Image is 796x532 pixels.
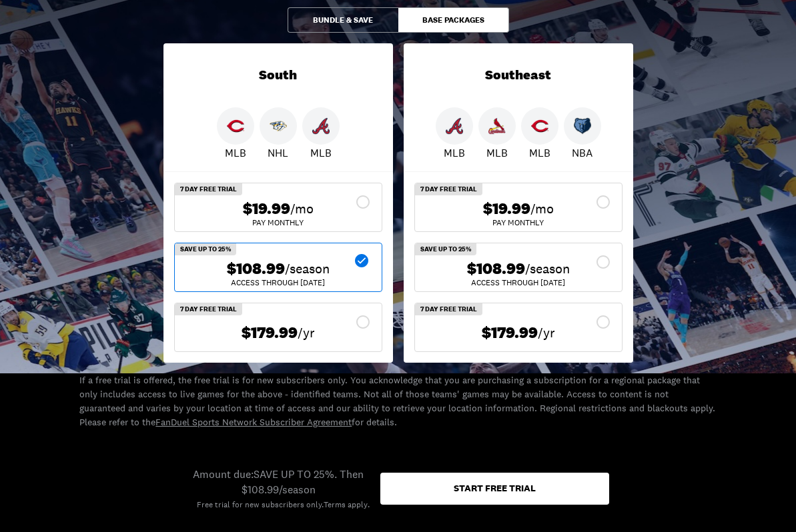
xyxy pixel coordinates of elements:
span: /season [525,259,570,278]
img: Reds [531,117,548,135]
p: MLB [225,145,246,161]
img: Grizzlies [574,117,591,135]
button: Bundle & Save [288,7,398,33]
span: $108.99 [227,259,285,279]
div: 7 Day Free Trial [175,303,242,315]
div: Start free trial [454,483,536,493]
span: $19.99 [243,199,290,219]
div: 7 Day Free Trial [175,183,242,195]
button: Base Packages [398,7,509,33]
div: 7 Day Free Trial [415,183,482,195]
span: /yr [538,323,555,342]
div: 7 Day Free Trial [415,303,482,315]
div: ACCESS THROUGH [DATE] [185,279,371,287]
img: Predators [270,117,287,135]
p: NHL [268,145,288,161]
img: Braves [446,117,463,135]
img: Braves [312,117,330,135]
div: South [163,43,393,107]
div: Pay Monthly [426,219,611,227]
div: Pay Monthly [185,219,371,227]
a: FanDuel Sports Network Subscriber Agreement [155,416,352,428]
div: Southeast [404,43,633,107]
div: Amount due: SAVE UP TO 25%. Then $108.99/season [187,467,370,497]
div: ACCESS THROUGH [DATE] [426,279,611,287]
span: /season [285,259,330,278]
div: SAVE UP TO 25% [175,243,236,255]
span: $179.99 [482,323,538,343]
p: MLB [310,145,332,161]
div: Free trial for new subscribers only. . [197,499,370,511]
p: MLB [486,145,508,161]
p: MLB [529,145,550,161]
span: $179.99 [242,323,298,343]
p: MLB [444,145,465,161]
p: If a free trial is offered, the free trial is for new subscribers only. You acknowledge that you ... [79,373,716,429]
img: Cardinals [488,117,506,135]
img: Reds [227,117,244,135]
span: $19.99 [483,199,530,219]
span: $108.99 [467,259,525,279]
a: Terms apply [324,499,368,511]
div: SAVE UP TO 25% [415,243,476,255]
p: NBA [572,145,592,161]
span: /yr [298,323,315,342]
span: /mo [290,199,314,218]
span: /mo [530,199,554,218]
